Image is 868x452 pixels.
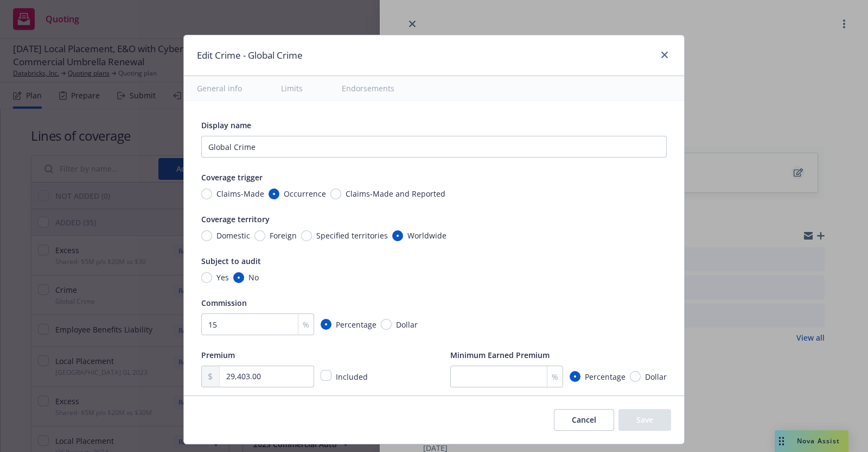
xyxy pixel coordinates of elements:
input: Claims-Made and Reported [330,189,341,199]
button: Limits [268,76,316,101]
span: Yes [216,272,229,283]
span: Percentage [585,371,626,382]
span: Minimum Earned Premium [450,350,550,360]
a: close [658,48,671,61]
span: Commission [201,298,247,308]
span: Specified territories [316,230,388,241]
span: % [552,371,558,382]
span: Occurrence [284,188,326,199]
input: No [233,272,244,283]
span: Coverage trigger [201,172,263,183]
input: 0.00 [220,366,314,387]
input: Claims-Made [201,189,212,199]
input: Domestic [201,230,212,241]
span: Worldwide [407,230,446,241]
span: Dollar [645,371,667,382]
span: % [303,319,309,330]
input: Dollar [381,319,392,330]
span: Foreign [270,230,297,241]
input: Occurrence [269,189,279,199]
span: Dollar [396,319,418,330]
input: Worldwide [392,230,403,241]
button: Cancel [554,409,614,431]
input: Foreign [254,230,265,241]
input: Dollar [630,371,641,382]
input: Percentage [321,319,331,330]
span: Claims-Made and Reported [346,188,445,199]
span: Subject to audit [201,256,261,266]
input: Percentage [570,371,580,382]
input: Yes [201,272,212,283]
span: Percentage [336,319,376,330]
span: Display name [201,120,251,130]
button: General info [184,76,255,101]
span: Premium [201,350,235,360]
input: Specified territories [301,230,312,241]
span: No [248,272,259,283]
span: Coverage territory [201,214,270,224]
span: Domestic [216,230,250,241]
span: Included [336,372,368,382]
span: Claims-Made [216,188,264,199]
h1: Edit Crime - Global Crime [197,48,303,62]
button: Endorsements [329,76,407,101]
